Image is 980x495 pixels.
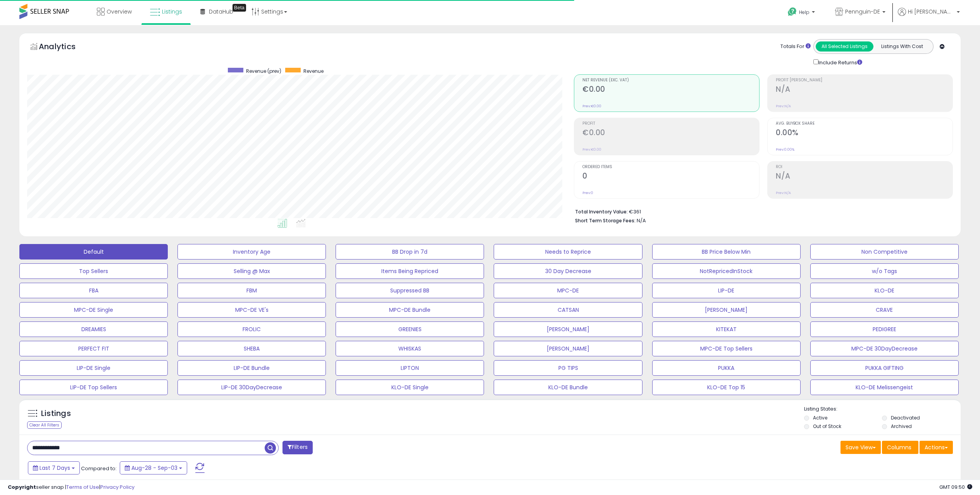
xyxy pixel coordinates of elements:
span: Profit [582,122,759,126]
span: Avg. Buybox Share [776,122,952,126]
button: LIPTON [336,360,484,376]
button: MPC-DE VE's [177,302,326,318]
button: MPC-DE 30DayDecrease [810,341,959,356]
small: Prev: N/A [776,104,791,108]
li: €361 [575,206,947,216]
label: Deactivated [891,414,920,421]
h2: €0.00 [582,85,759,95]
button: Filters [282,441,313,454]
button: Last 7 Days [28,461,80,474]
small: Prev: 0 [582,191,593,195]
button: PG TIPS [494,360,642,376]
button: CRAVE [810,302,959,318]
button: Top Sellers [19,263,168,279]
button: All Selected Listings [816,41,873,52]
button: Non Competitive [810,244,959,260]
button: Listings With Cost [873,41,931,52]
small: Prev: N/A [776,191,791,195]
button: WHISKAS [336,341,484,356]
small: Prev: €0.00 [582,104,601,108]
h5: Listings [41,408,71,419]
button: MPC-DE Bundle [336,302,484,318]
span: Overview [107,8,132,15]
button: PUKKA [652,360,801,376]
h2: 0 [582,172,759,182]
button: MPC-DE [494,283,642,298]
span: Help [799,9,809,15]
button: Needs to Reprice [494,244,642,260]
span: Net Revenue (Exc. VAT) [582,78,759,82]
button: KLO-DE Top 15 [652,380,801,395]
button: BB Price Below Min [652,244,801,260]
button: BB Drop in 7d [336,244,484,260]
span: Aug-28 - Sep-03 [131,464,177,472]
h2: N/A [776,85,952,95]
button: Suppressed BB [336,283,484,298]
button: KITEKAT [652,321,801,337]
a: Hi [PERSON_NAME] [898,8,960,25]
button: PERFECT FIT [19,341,168,356]
button: SHEBA [177,341,326,356]
span: Columns [887,443,911,451]
div: seller snap | | [8,484,134,491]
small: Prev: €0.00 [582,147,601,152]
button: MPC-DE Single [19,302,168,318]
span: 2025-09-11 09:50 GMT [939,483,972,491]
button: Aug-28 - Sep-03 [120,461,187,474]
button: Save View [840,441,881,454]
span: Profit [PERSON_NAME] [776,78,952,82]
button: KLO-DE Bundle [494,380,642,395]
label: Active [813,414,827,421]
button: KLO-DE Single [336,380,484,395]
button: LIP-DE Single [19,360,168,376]
div: Totals For [780,43,811,50]
div: Clear All Filters [27,421,62,429]
button: Default [19,244,168,260]
label: Out of Stock [813,423,841,430]
span: Hi [PERSON_NAME] [908,8,954,15]
span: DataHub [209,8,233,15]
span: ROI [776,165,952,169]
button: PUKKA GIFTING [810,360,959,376]
button: Items Being Repriced [336,263,484,279]
button: 30 Day Decrease [494,263,642,279]
button: GREENIES [336,321,484,337]
span: Last 7 Days [40,464,70,472]
div: Include Returns [808,58,871,67]
button: FROLIC [177,321,326,337]
button: [PERSON_NAME] [494,341,642,356]
button: NotRepricedInStock [652,263,801,279]
h2: 0.00% [776,128,952,139]
button: LIP-DE Top Sellers [19,380,168,395]
button: [PERSON_NAME] [494,321,642,337]
span: Revenue [303,68,324,74]
b: Short Term Storage Fees: [575,217,636,224]
span: Compared to: [81,465,117,472]
button: FBM [177,283,326,298]
button: PEDIGREE [810,321,959,337]
b: Total Inventory Value: [575,208,628,215]
button: LIP-DE 30DayDecrease [177,380,326,395]
button: w/o Tags [810,263,959,279]
button: Actions [920,441,953,454]
p: Listing States: [804,406,961,413]
h5: Analytics [39,41,91,54]
button: Columns [882,441,918,454]
span: Listings [162,8,182,15]
strong: Copyright [8,483,36,491]
span: N/A [637,217,646,224]
i: Get Help [787,7,797,17]
button: MPC-DE Top Sellers [652,341,801,356]
a: Terms of Use [66,483,99,491]
h2: €0.00 [582,128,759,139]
span: Ordered Items [582,165,759,169]
button: Selling @ Max [177,263,326,279]
a: Help [782,1,823,25]
button: DREAMIES [19,321,168,337]
div: Tooltip anchor [233,4,246,12]
label: Archived [891,423,912,430]
button: KLO-DE Melissengeist [810,380,959,395]
button: Inventory Age [177,244,326,260]
a: Privacy Policy [100,483,134,491]
button: [PERSON_NAME] [652,302,801,318]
